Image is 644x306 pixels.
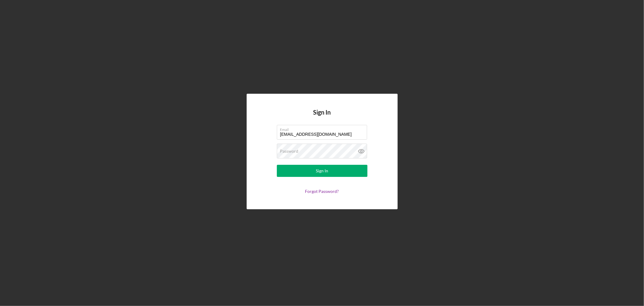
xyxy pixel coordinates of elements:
a: Forgot Password? [305,189,339,194]
h4: Sign In [313,109,331,125]
button: Sign In [277,165,367,177]
div: Sign In [316,165,328,177]
label: Email [280,125,367,132]
label: Password [280,149,299,154]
